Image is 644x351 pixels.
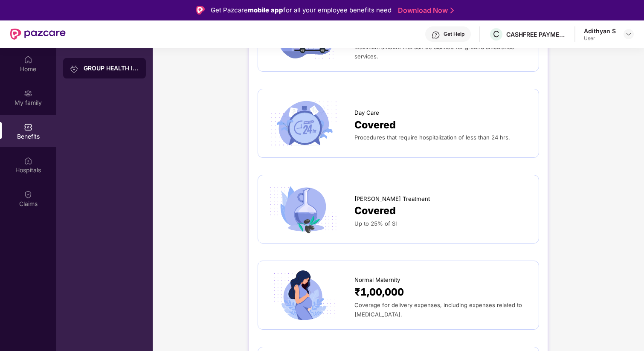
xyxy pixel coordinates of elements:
[493,29,499,39] span: C
[24,157,32,165] img: svg+xml;base64,PHN2ZyBpZD0iSG9zcGl0YWxzIiB4bWxucz0iaHR0cDovL3d3dy53My5vcmcvMjAwMC9zdmciIHdpZHRoPS...
[444,31,464,38] div: Get Help
[354,117,396,133] span: Covered
[24,55,32,64] img: svg+xml;base64,PHN2ZyBpZD0iSG9tZSIgeG1sbnM9Imh0dHA6Ly93d3cudzMub3JnLzIwMDAvc3ZnIiB3aWR0aD0iMjAiIG...
[354,302,522,318] span: Coverage for delivery expenses, including expenses related to [MEDICAL_DATA].
[450,6,454,15] img: Stroke
[354,108,379,117] span: Day Care
[24,89,32,98] img: svg+xml;base64,PHN2ZyB3aWR0aD0iMjAiIGhlaWdodD0iMjAiIHZpZXdCb3g9IjAgMCAyMCAyMCIgZmlsbD0ibm9uZSIgeG...
[584,27,616,35] div: Adithyan S
[432,31,440,39] img: svg+xml;base64,PHN2ZyBpZD0iSGVscC0zMngzMiIgeG1sbnM9Imh0dHA6Ly93d3cudzMub3JnLzIwMDAvc3ZnIiB3aWR0aD...
[24,190,32,199] img: svg+xml;base64,PHN2ZyBpZD0iQ2xhaW0iIHhtbG5zPSJodHRwOi8vd3d3LnczLm9yZy8yMDAwL3N2ZyIgd2lkdGg9IjIwIi...
[267,270,340,321] img: icon
[70,64,78,73] img: svg+xml;base64,PHN2ZyB3aWR0aD0iMjAiIGhlaWdodD0iMjAiIHZpZXdCb3g9IjAgMCAyMCAyMCIgZmlsbD0ibm9uZSIgeG...
[625,31,632,38] img: svg+xml;base64,PHN2ZyBpZD0iRHJvcGRvd24tMzJ4MzIiIHhtbG5zPSJodHRwOi8vd3d3LnczLm9yZy8yMDAwL3N2ZyIgd2...
[267,98,340,149] img: icon
[506,30,566,38] div: CASHFREE PAYMENTS INDIA PVT. LTD.
[24,123,32,131] img: svg+xml;base64,PHN2ZyBpZD0iQmVuZWZpdHMiIHhtbG5zPSJodHRwOi8vd3d3LnczLm9yZy8yMDAwL3N2ZyIgd2lkdGg9Ij...
[354,220,397,227] span: Up to 25% of SI
[354,194,430,203] span: [PERSON_NAME] Treatment
[84,64,139,73] div: GROUP HEALTH INSURANCE - Platinum
[248,6,283,14] strong: mobile app
[354,276,400,284] span: Normal Maternity
[354,44,514,60] span: Maximum amount that can be claimed for ground ambulance services.
[398,6,451,15] a: Download Now
[267,184,340,235] img: icon
[354,284,404,300] span: ₹1,00,000
[354,134,510,141] span: Procedures that require hospitalization of less than 24 hrs.
[211,5,392,15] div: Get Pazcare for all your employee benefits need
[10,29,66,40] img: New Pazcare Logo
[584,35,616,42] div: User
[354,203,396,219] span: Covered
[196,6,205,15] img: Logo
